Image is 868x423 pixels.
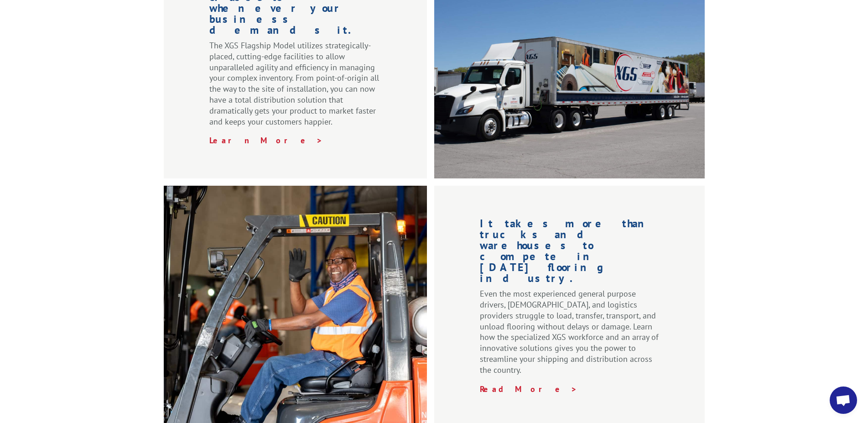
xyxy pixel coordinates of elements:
a: Read More > [480,384,577,394]
p: Even the most experienced general purpose drivers, [DEMOGRAPHIC_DATA], and logistics providers st... [480,288,659,383]
a: Learn More > [209,135,323,146]
div: Open chat [830,386,857,414]
h1: It takes more than trucks and warehouses to compete in [DATE] flooring industry. [480,218,659,288]
p: The XGS Flagship Model utilizes strategically-placed, cutting-edge facilities to allow unparallel... [209,40,381,135]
